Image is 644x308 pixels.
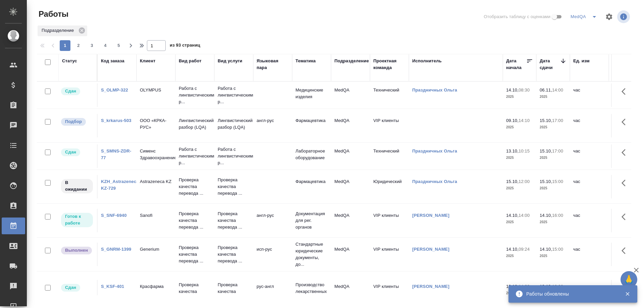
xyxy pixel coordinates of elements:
[331,209,370,232] td: MedQA
[101,247,131,252] a: S_GNRM-1399
[370,83,409,107] td: Технический
[618,114,634,130] button: Здесь прячутся важные кнопки
[609,175,642,198] td: 2
[179,210,211,231] p: Проверка качества перевода ...
[370,114,409,137] td: VIP клиенты
[140,283,172,290] p: Красфарма
[113,42,124,49] span: 5
[552,87,563,93] p: 14:00
[519,118,530,123] p: 14:10
[370,209,409,232] td: VIP клиенты
[257,58,289,71] div: Языковая пара
[140,148,172,161] p: Сименс Здравоохранение
[412,87,457,93] a: Праздничных Ольга
[65,284,76,291] p: Сдан
[334,58,369,64] div: Подразделение
[609,280,642,303] td: 0.66
[100,40,111,51] button: 4
[506,247,519,252] p: 14.10,
[540,247,552,252] p: 14.10,
[570,114,609,137] td: час
[552,118,563,123] p: 17:00
[540,155,567,161] p: 2025
[506,58,526,71] div: Дата начала
[412,179,457,184] a: Праздничных Ольга
[609,144,642,168] td: 3
[609,209,642,232] td: 1
[552,179,563,184] p: 15:00
[540,213,552,218] p: 14.10,
[218,85,250,105] p: Работа с лингвистическими р...
[506,219,533,226] p: 2025
[65,118,82,125] p: Подбор
[101,148,131,160] a: S_SMNS-ZDR-77
[218,177,250,197] p: Проверка качества перевода ...
[101,87,128,93] a: S_OLMP-322
[506,94,533,100] p: 2025
[506,185,533,192] p: 2025
[60,117,94,126] div: Можно подбирать исполнителей
[570,280,609,303] td: час
[519,213,530,218] p: 14:00
[609,243,642,266] td: 0.66
[60,148,94,157] div: Менеджер проверил работу исполнителя, передает ее на следующий этап
[65,213,89,227] p: Готов к работе
[218,146,250,166] p: Работа с лингвистическими р...
[253,280,292,303] td: рус-англ
[370,175,409,198] td: Юридический
[621,291,634,297] button: Закрыть
[331,83,370,107] td: MedQA
[618,144,634,161] button: Здесь прячутся важные кнопки
[552,213,563,218] p: 16:00
[101,213,127,218] a: S_SNF-6940
[296,58,316,64] div: Тематика
[506,118,519,123] p: 09.10,
[519,87,530,93] p: 08:30
[331,144,370,168] td: MedQA
[552,148,563,153] p: 17:00
[179,58,202,64] div: Вид работ
[506,148,519,153] p: 13.10,
[540,148,552,153] p: 15.10,
[179,177,211,197] p: Проверка качества перевода ...
[140,117,172,131] p: ООО «КРКА-РУС»
[296,117,328,124] p: Фармацевтика
[540,219,567,226] p: 2025
[519,148,530,153] p: 10:15
[540,253,567,259] p: 2025
[140,87,172,94] p: OLYMPUS
[60,246,94,255] div: Исполнитель завершил работу
[296,241,328,268] p: Стандартные юридические документы, до...
[601,9,617,25] span: Настроить таблицу
[179,117,211,131] p: Лингвистический разбор (LQA)
[101,58,124,64] div: Код заказа
[609,83,642,107] td: 2
[506,213,519,218] p: 14.10,
[506,155,533,161] p: 2025
[540,118,552,123] p: 15.10,
[570,243,609,266] td: час
[140,246,172,253] p: Generium
[37,9,68,19] span: Работы
[540,124,567,131] p: 2025
[65,149,76,156] p: Сдан
[87,40,97,51] button: 3
[552,284,563,289] p: 18:00
[218,282,250,302] p: Проверка качества перевода ...
[370,144,409,168] td: Технический
[170,41,200,51] span: из 93 страниц
[331,114,370,137] td: MedQA
[506,87,519,93] p: 14.10,
[100,42,111,49] span: 4
[101,179,140,191] a: KZH_Astrazeneca-KZ-729
[253,209,292,232] td: англ-рус
[618,243,634,259] button: Здесь прячутся важные кнопки
[526,291,615,297] div: Работы обновлены
[179,85,211,105] p: Работа с лингвистическими р...
[570,175,609,198] td: час
[218,117,250,131] p: Лингвистический разбор (LQA)
[179,146,211,166] p: Работа с лингвистическими р...
[484,13,550,20] span: Отобразить таблицу с оценками
[540,58,560,71] div: Дата сдачи
[218,210,250,231] p: Проверка качества перевода ...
